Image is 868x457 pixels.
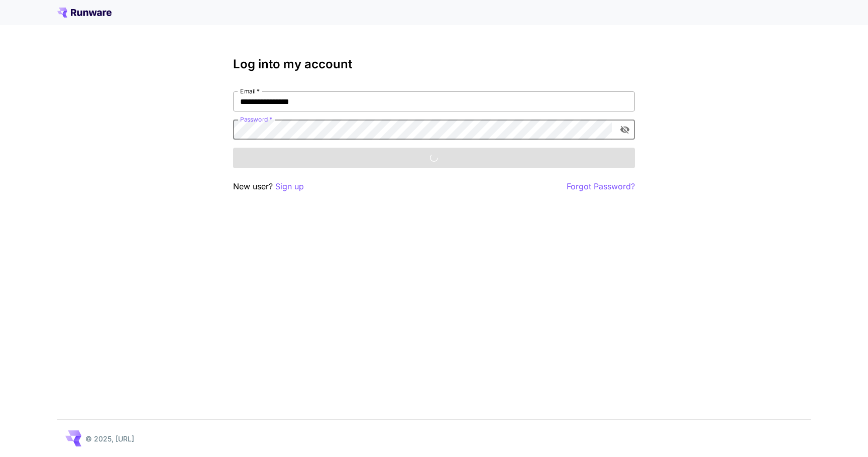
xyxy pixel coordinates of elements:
button: toggle password visibility [616,121,634,139]
p: © 2025, [URL] [85,433,134,444]
label: Email [240,87,260,95]
button: Sign up [275,180,304,193]
button: Forgot Password? [567,180,635,193]
h3: Log into my account [233,57,635,71]
p: New user? [233,180,304,193]
label: Password [240,115,272,124]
